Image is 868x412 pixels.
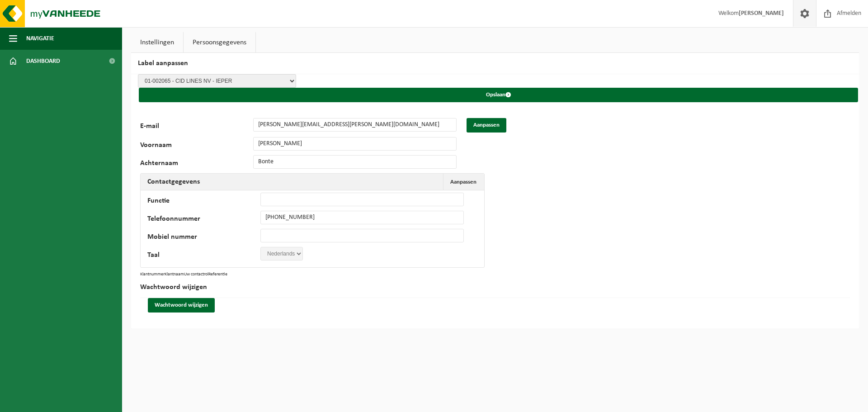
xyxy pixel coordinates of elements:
label: Achternaam [140,160,253,169]
label: Mobiel nummer [147,233,260,242]
h2: Wachtwoord wijzigen [140,277,850,298]
a: Persoonsgegevens [184,32,255,53]
span: Aanpassen [450,179,476,185]
h2: Label aanpassen [131,53,859,74]
select: '; '; '; [260,247,303,260]
label: Functie [147,197,260,206]
button: Aanpassen [467,118,506,133]
th: Uw contactrol [184,272,208,277]
input: E-mail [253,118,457,132]
button: Aanpassen [443,174,483,190]
th: Klantnummer [140,272,165,277]
label: Voornaam [140,142,253,151]
label: Taal [147,251,260,260]
th: Klantnaam [165,272,184,277]
th: Referentie [208,272,227,277]
h2: Contactgegevens [141,174,207,190]
a: Instellingen [131,32,183,53]
label: Telefoonnummer [147,215,260,224]
span: Navigatie [26,27,54,50]
label: E-mail [140,123,253,133]
button: Opslaan [139,88,858,102]
strong: [PERSON_NAME] [739,10,784,17]
span: Dashboard [26,50,60,72]
button: Wachtwoord wijzigen [148,298,215,313]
